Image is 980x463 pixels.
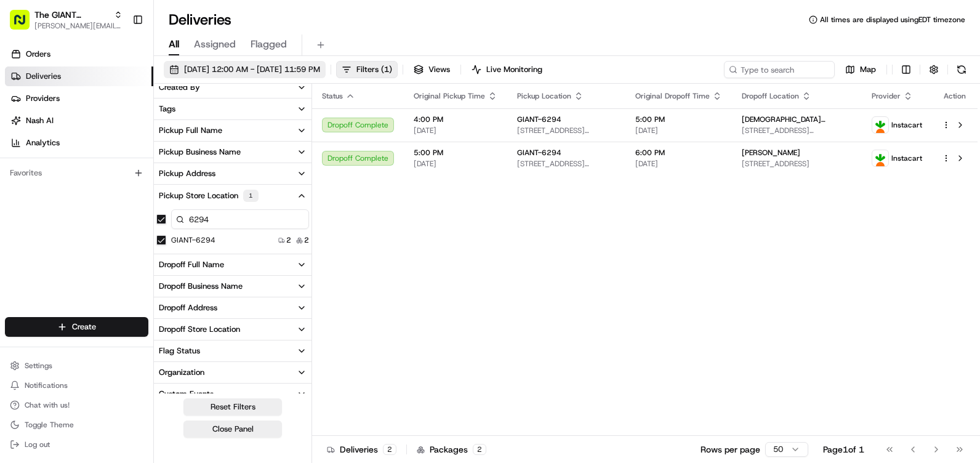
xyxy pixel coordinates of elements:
span: [STREET_ADDRESS][PERSON_NAME] [517,159,616,169]
p: Rows per page [701,443,760,456]
span: Provider [872,91,901,101]
span: [STREET_ADDRESS][PERSON_NAME] [742,126,852,135]
span: GIANT-6294 [517,148,561,158]
span: Views [428,64,450,75]
button: Pickup Full Name [154,120,311,141]
div: 2 [383,444,396,455]
span: 4:00 PM [414,115,497,124]
span: Create [72,321,96,332]
span: 5:00 PM [414,148,497,158]
button: Map [840,61,882,78]
a: 💻API Documentation [99,174,203,196]
div: Dropoff Address [159,302,217,313]
button: Pickup Store Location1 [154,185,311,207]
button: Pickup Business Name [154,142,311,163]
div: Pickup Business Name [159,147,241,158]
span: [DATE] [635,159,722,169]
span: Original Dropoff Time [635,91,710,101]
span: Status [322,91,343,101]
span: GIANT-6294 [517,115,561,124]
span: [DEMOGRAPHIC_DATA][PERSON_NAME] [742,115,852,124]
div: Pickup Full Name [159,125,222,136]
span: Live Monitoring [486,64,542,75]
span: [PERSON_NAME][EMAIL_ADDRESS][PERSON_NAME][DOMAIN_NAME] [34,21,122,31]
button: Refresh [953,61,970,78]
span: [DATE] [635,126,722,135]
div: Created By [159,82,200,93]
img: profile_instacart_ahold_partner.png [872,117,888,133]
button: [DATE] 12:00 AM - [DATE] 11:59 PM [164,61,326,78]
span: 2 [304,235,309,245]
span: Map [860,64,876,75]
div: We're available if you need us! [42,130,156,140]
span: Providers [26,93,60,104]
button: The GIANT Company [34,9,109,21]
span: Deliveries [26,71,61,82]
span: Analytics [26,137,60,148]
a: Powered byPylon [87,208,149,218]
div: 📗 [12,180,22,190]
button: Views [408,61,456,78]
img: profile_instacart_ahold_partner.png [872,150,888,166]
a: Nash AI [5,111,153,131]
span: Chat with us! [25,400,70,410]
div: Dropoff Full Name [159,259,224,270]
button: Created By [154,77,311,98]
span: All [169,37,179,52]
button: Filters(1) [336,61,398,78]
span: 5:00 PM [635,115,722,124]
button: Flag Status [154,340,311,361]
div: Flag Status [159,345,200,356]
span: [STREET_ADDRESS] [742,159,852,169]
span: Original Pickup Time [414,91,485,101]
a: Deliveries [5,66,153,86]
span: Toggle Theme [25,420,74,430]
span: Settings [25,361,52,371]
img: 1736555255976-a54dd68f-1ca7-489b-9aae-adbdc363a1c4 [12,118,34,140]
span: 2 [286,235,291,245]
span: All times are displayed using EDT timezone [820,15,965,25]
div: Favorites [5,163,148,183]
button: Reset Filters [183,398,282,416]
span: Pylon [122,209,149,218]
span: Flagged [251,37,287,52]
a: Analytics [5,133,153,153]
span: [DATE] [414,159,497,169]
button: Toggle Theme [5,416,148,433]
p: Welcome 👋 [12,49,224,69]
span: API Documentation [116,179,198,191]
div: Dropoff Store Location [159,324,240,335]
span: [DATE] [414,126,497,135]
span: Notifications [25,380,68,390]
div: Start new chat [42,118,202,130]
div: Deliveries [327,443,396,456]
span: Pickup Location [517,91,571,101]
div: Pickup Address [159,168,215,179]
div: Organization [159,367,204,378]
div: Page 1 of 1 [823,443,864,456]
button: Log out [5,436,148,453]
div: 💻 [104,180,114,190]
button: Dropoff Store Location [154,319,311,340]
button: Dropoff Address [154,297,311,318]
div: Packages [417,443,486,456]
button: Notifications [5,377,148,394]
span: Assigned [194,37,236,52]
div: 2 [473,444,486,455]
div: Action [942,91,968,101]
button: Chat with us! [5,397,148,414]
label: GIANT-6294 [171,235,215,245]
span: [DATE] 12:00 AM - [DATE] 11:59 PM [184,64,320,75]
a: Providers [5,89,153,108]
span: Instacart [891,120,922,130]
div: Custom Events [159,389,214,400]
input: Pickup Store Location [171,209,309,229]
span: ( 1 ) [381,64,392,75]
img: Nash [12,12,37,37]
input: Type to search [724,61,835,78]
button: Close Panel [183,421,282,438]
div: Dropoff Business Name [159,281,243,292]
button: Settings [5,357,148,374]
span: Dropoff Location [742,91,799,101]
button: Dropoff Business Name [154,276,311,297]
